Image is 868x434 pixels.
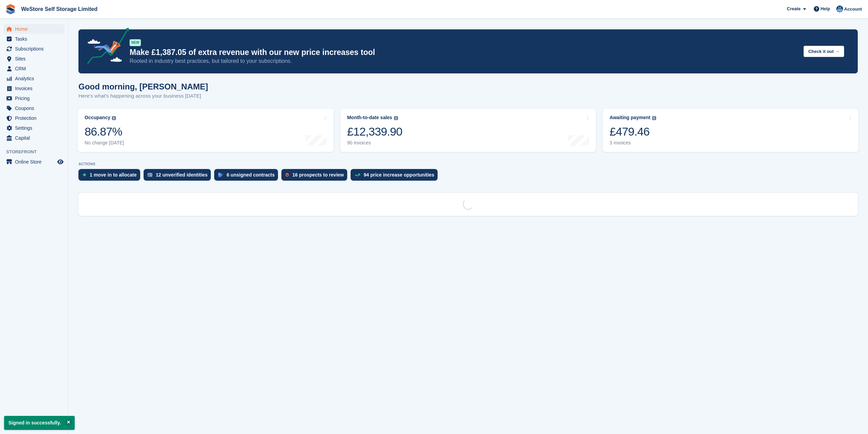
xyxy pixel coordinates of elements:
a: menu [3,64,64,73]
button: Check it out → [804,46,844,57]
a: 94 price increase opportunities [351,169,441,184]
span: Protection [15,113,56,123]
span: Coupons [15,103,56,113]
div: £12,339.90 [347,125,402,139]
p: Signed in successfully. [4,416,75,430]
span: Create [787,5,800,12]
a: menu [3,74,64,83]
span: Capital [15,133,56,143]
div: 86.87% [85,125,124,139]
a: menu [3,94,64,103]
p: Rooted in industry best practices, but tailored to your subscriptions. [130,57,798,65]
span: Online Store [15,157,56,167]
div: No change [DATE] [85,140,124,146]
a: menu [3,84,64,93]
a: 1 move in to allocate [78,169,144,184]
img: Joanne Goff [836,5,843,12]
a: 6 unsigned contracts [214,169,281,184]
a: Preview store [56,158,64,166]
p: ACTIONS [78,162,858,166]
div: £479.46 [609,125,656,139]
a: menu [3,123,64,133]
img: price-adjustments-announcement-icon-8257ccfd72463d97f412b2fc003d46551f7dbcb40ab6d574587a9cd5c0d94... [82,28,129,67]
div: 1 move in to allocate [90,172,137,178]
a: menu [3,44,64,54]
div: Month-to-date sales [347,115,392,121]
a: menu [3,113,64,123]
span: Storefront [6,149,68,155]
span: Home [15,24,56,34]
div: 94 price increase opportunities [364,172,434,178]
p: Make £1,387.05 of extra revenue with our new price increases tool [130,47,798,57]
a: menu [3,54,64,64]
img: contract_signature_icon-13c848040528278c33f63329250d36e43548de30e8caae1d1a13099fd9432cc5.svg [218,173,223,177]
a: menu [3,157,64,167]
a: menu [3,103,64,113]
span: Sites [15,54,56,64]
span: Subscriptions [15,44,56,54]
img: stora-icon-8386f47178a22dfd0bd8f6a31ec36ba5ce8667c1dd55bd0f319d3a0aa187defe.svg [5,4,16,14]
p: Here's what's happening across your business [DATE] [78,92,208,100]
img: price_increase_opportunities-93ffe204e8149a01c8c9dc8f82e8f89637d9d84a8eef4429ea346261dce0b2c0.svg [355,173,360,177]
span: Account [844,6,862,13]
span: Invoices [15,84,56,93]
span: Analytics [15,74,56,83]
div: Occupancy [85,115,110,121]
img: icon-info-grey-7440780725fd019a000dd9b08b2336e03edf1995a4989e88bcd33f0948082b44.svg [112,116,116,120]
div: 12 unverified identities [156,172,208,178]
span: Tasks [15,34,56,44]
a: Occupancy 86.87% No change [DATE] [78,109,334,152]
div: 6 unsigned contracts [226,172,275,178]
a: Month-to-date sales £12,339.90 90 invoices [340,109,596,152]
img: prospect-51fa495bee0391a8d652442698ab0144808aea92771e9ea1ae160a38d050c398.svg [285,173,289,177]
a: menu [3,24,64,34]
a: menu [3,34,64,44]
div: NEW [130,39,141,46]
span: Help [821,5,830,12]
img: move_ins_to_allocate_icon-fdf77a2bb77ea45bf5b3d319d69a93e2d87916cf1d5bf7949dd705db3b84f3ca.svg [83,173,86,177]
div: 16 prospects to review [292,172,344,178]
div: 3 invoices [609,140,656,146]
a: WeStore Self Storage Limited [18,3,100,15]
img: verify_identity-adf6edd0f0f0b5bbfe63781bf79b02c33cf7c696d77639b501bdc392416b5a36.svg [148,173,152,177]
a: 12 unverified identities [144,169,215,184]
span: Settings [15,123,56,133]
h1: Good morning, [PERSON_NAME] [78,82,208,91]
div: Awaiting payment [609,115,650,121]
div: 90 invoices [347,140,402,146]
img: icon-info-grey-7440780725fd019a000dd9b08b2336e03edf1995a4989e88bcd33f0948082b44.svg [394,116,398,120]
span: Pricing [15,94,56,103]
a: menu [3,133,64,143]
a: 16 prospects to review [281,169,351,184]
span: CRM [15,64,56,73]
a: Awaiting payment £479.46 3 invoices [603,109,858,152]
img: icon-info-grey-7440780725fd019a000dd9b08b2336e03edf1995a4989e88bcd33f0948082b44.svg [652,116,656,120]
